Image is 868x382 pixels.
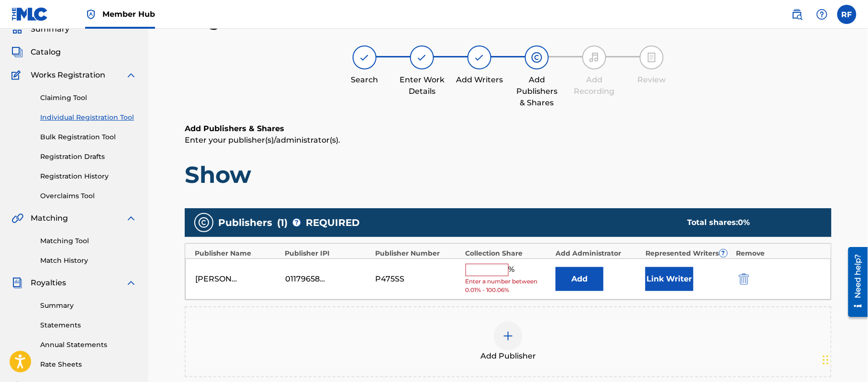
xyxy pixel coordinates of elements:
span: 0 % [738,218,750,227]
a: Rate Sheets [40,360,137,370]
div: Add Publishers & Shares [513,74,561,109]
h1: Show [185,160,832,189]
a: Statements [40,320,137,330]
span: % [509,264,517,276]
div: Remove [736,248,822,258]
a: SummarySummary [11,23,69,35]
iframe: Chat Widget [820,336,868,382]
img: Top Rightsholder [85,9,97,20]
div: User Menu [837,5,857,24]
span: Add Publisher [480,350,536,362]
img: step indicator icon for Add Writers [474,52,485,63]
a: Registration Drafts [40,152,137,162]
img: step indicator icon for Search [359,52,370,63]
div: Total shares: [687,217,812,228]
span: Catalog [31,46,61,58]
img: Catalog [11,46,23,58]
img: expand [125,213,137,224]
a: Summary [40,301,137,311]
div: Help [812,5,832,24]
p: Enter your publisher(s)/administrator(s). [185,135,832,146]
img: Matching [11,213,23,224]
div: Drag [823,346,829,374]
div: Publisher Number [375,248,461,258]
div: Review [628,74,676,86]
a: Public Search [788,5,807,24]
div: Publisher IPI [285,248,371,258]
div: Collection Share [466,248,551,258]
span: Summary [31,23,69,35]
div: Represented Writers [646,248,732,258]
a: CatalogCatalog [11,46,61,58]
img: expand [125,69,137,81]
img: step indicator icon for Add Publishers & Shares [531,52,543,63]
img: Summary [11,23,23,35]
a: Registration History [40,171,137,181]
span: Royalties [31,277,66,289]
div: Publisher Name [195,248,280,258]
span: ? [293,219,300,226]
img: Works Registration [11,69,24,81]
a: Bulk Registration Tool [40,132,137,142]
button: Add [556,267,603,291]
img: expand [125,277,137,289]
img: MLC Logo [11,7,48,21]
span: Member Hub [102,9,155,20]
img: step indicator icon for Add Recording [589,52,600,63]
span: Works Registration [31,69,105,81]
div: Add Writers [456,74,503,86]
img: step indicator icon for Enter Work Details [416,52,428,63]
span: Enter a number between 0.01% - 100.06% [466,277,551,294]
h6: Add Publishers & Shares [185,123,832,135]
a: Match History [40,256,137,266]
img: search [791,9,803,20]
a: Matching Tool [40,236,137,246]
span: Publishers [218,215,272,230]
span: REQUIRED [306,215,360,230]
img: Royalties [11,277,23,289]
a: Claiming Tool [40,93,137,103]
img: help [816,9,828,20]
img: 12a2ab48e56ec057fbd8.svg [739,273,749,285]
div: Add Administrator [556,248,641,258]
span: Matching [31,213,68,224]
span: ( 1 ) [277,215,288,230]
button: Link Writer [645,267,693,291]
a: Individual Registration Tool [40,112,137,123]
a: Overclaims Tool [40,191,137,201]
a: Annual Statements [40,340,137,350]
iframe: Resource Center [841,244,868,321]
div: Search [341,74,389,86]
div: Add Recording [570,74,618,97]
img: publishers [198,217,210,228]
img: step indicator icon for Review [646,52,657,63]
img: add [502,330,514,342]
span: ? [720,249,727,257]
div: Enter Work Details [398,74,446,97]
